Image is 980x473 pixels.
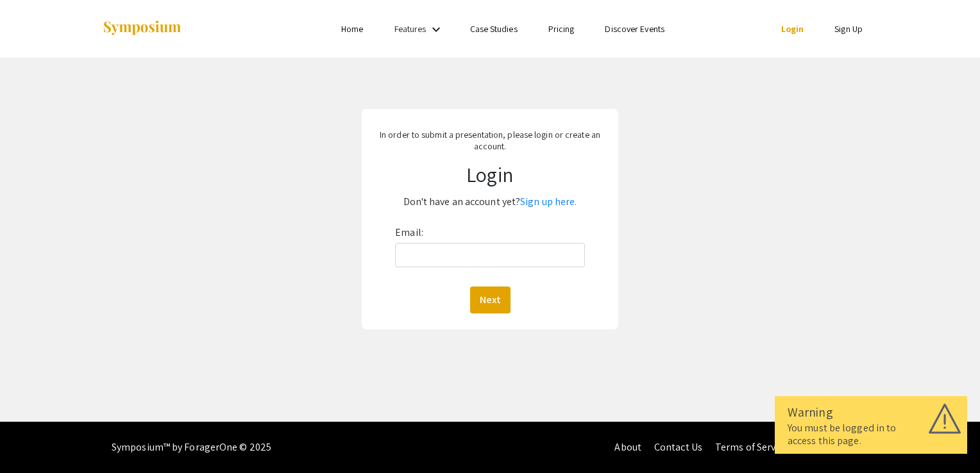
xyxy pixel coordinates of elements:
[112,422,271,473] div: Symposium™ by ForagerOne © 2025
[428,22,444,37] mat-icon: Expand Features list
[654,440,702,454] a: Contact Us
[470,286,511,313] button: Next
[834,23,863,35] a: Sign Up
[341,23,363,35] a: Home
[470,23,518,35] a: Case Studies
[371,192,608,212] p: Don't have an account yet?
[614,440,641,454] a: About
[788,422,954,447] div: You must be logged in to access this page.
[520,195,577,208] a: Sign up here.
[788,402,954,422] div: Warning
[371,162,608,187] h1: Login
[605,23,664,35] a: Discover Events
[715,440,788,454] a: Terms of Service
[371,129,608,152] p: In order to submit a presentation, please login or create an account.
[781,23,804,35] a: Login
[102,20,182,37] img: Symposium by ForagerOne
[548,23,575,35] a: Pricing
[394,23,427,35] a: Features
[395,222,423,243] label: Email:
